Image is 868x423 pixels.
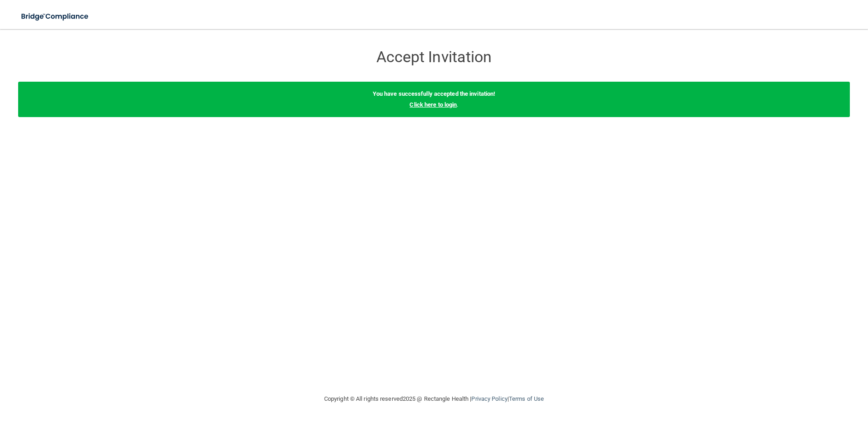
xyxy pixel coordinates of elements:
[409,101,457,108] a: Click here to login
[268,384,600,413] div: Copyright © All rights reserved 2025 @ Rectangle Health | |
[268,49,600,65] h3: Accept Invitation
[373,90,496,97] b: You have successfully accepted the invitation!
[18,82,850,117] div: .
[14,7,97,26] img: bridge_compliance_login_screen.278c3ca4.svg
[471,395,507,402] a: Privacy Policy
[509,395,544,402] a: Terms of Use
